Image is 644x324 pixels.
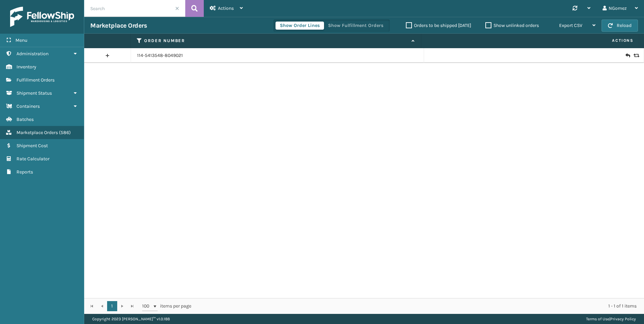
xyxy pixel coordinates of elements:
[218,5,234,11] span: Actions
[485,23,539,28] label: Show unlinked orders
[137,52,183,59] a: 114-5413548-8049021
[107,301,117,311] a: 1
[17,90,52,96] span: Shipment Status
[17,64,36,70] span: Inventory
[142,301,191,311] span: items per page
[17,169,33,175] span: Reports
[324,22,388,30] button: Show Fulfillment Orders
[559,23,582,28] span: Export CSV
[201,303,637,310] div: 1 - 1 of 1 items
[59,130,71,135] span: ( 586 )
[17,130,58,135] span: Marketplace Orders
[586,317,609,321] a: Terms of Use
[142,303,152,310] span: 100
[634,53,638,58] i: Replace
[423,35,638,46] span: Actions
[10,7,74,27] img: logo
[602,20,638,32] button: Reload
[92,314,170,324] p: Copyright 2023 [PERSON_NAME]™ v 1.0.188
[15,37,27,43] span: Menu
[17,117,34,122] span: Batches
[144,38,408,44] label: Order Number
[406,23,471,28] label: Orders to be shipped [DATE]
[17,51,49,57] span: Administration
[625,52,630,59] i: Create Return Label
[610,317,636,321] a: Privacy Policy
[17,143,48,149] span: Shipment Cost
[276,22,324,30] button: Show Order Lines
[586,314,636,324] div: |
[17,156,50,162] span: Rate Calculator
[17,77,55,83] span: Fulfillment Orders
[90,22,147,30] h3: Marketplace Orders
[17,103,40,109] span: Containers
